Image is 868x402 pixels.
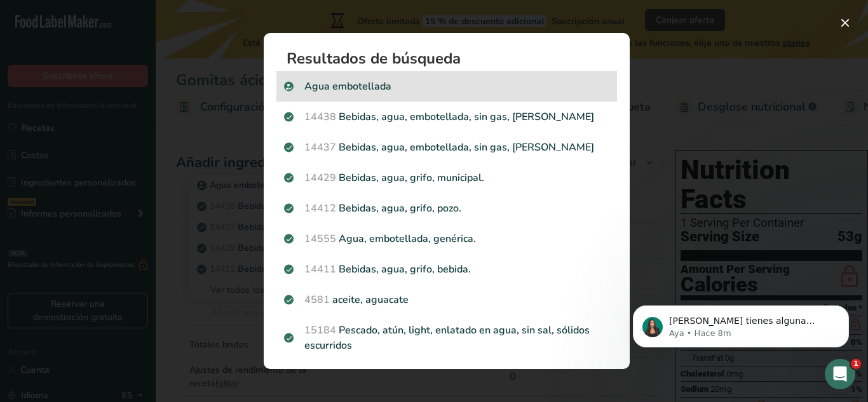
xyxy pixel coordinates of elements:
[223,5,246,28] div: Cerrar
[145,317,172,326] span: Ayuda
[825,359,855,389] iframe: Intercom live chat
[284,170,609,185] p: Bebidas, agua, grifo, municipal.
[96,6,161,27] h1: Mensajes
[121,57,166,70] div: • Hace 8m
[284,262,609,277] p: Bebidas, agua, grifo, bebida.
[284,79,609,94] p: Agua embotellada
[304,110,336,124] span: 14438
[287,51,617,66] h1: Resultados de búsqueda
[284,368,609,384] p: Aguacates, crudos, todas las variedades comerciales.
[284,323,609,353] p: Pescado, atún, light, enlatado en agua, sin sal, sólidos escurridos
[284,292,609,307] p: aceite, aguacate
[304,293,330,307] span: 4581
[304,323,336,337] span: 15184
[284,231,609,246] p: Agua, embotellada, genérica.
[45,45,548,55] span: [PERSON_NAME] tienes alguna pregunta no dudes en consultarnos. ¡Estamos aquí para ayudarte! 😊
[54,246,201,272] button: Envíanos un mensaje
[45,57,119,70] div: [PERSON_NAME]
[72,317,119,326] span: Mensajes
[191,285,254,336] button: Noticias
[205,317,240,326] span: Noticias
[127,285,191,336] button: Ayuda
[304,140,336,154] span: 14437
[284,201,609,216] p: Bebidas, agua, grifo, pozo.
[304,201,336,215] span: 14412
[304,171,336,185] span: 14429
[304,262,336,276] span: 14411
[64,285,127,336] button: Mensajes
[15,44,40,70] img: Profile image for Aya
[851,359,861,369] span: 1
[614,279,868,368] iframe: Intercom notifications mensaje
[284,109,609,124] p: Bebidas, agua, embotellada, sin gas, [PERSON_NAME]
[284,140,609,155] p: Bebidas, agua, embotellada, sin gas, [PERSON_NAME]
[20,317,43,326] span: Inicio
[304,232,336,246] span: 14555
